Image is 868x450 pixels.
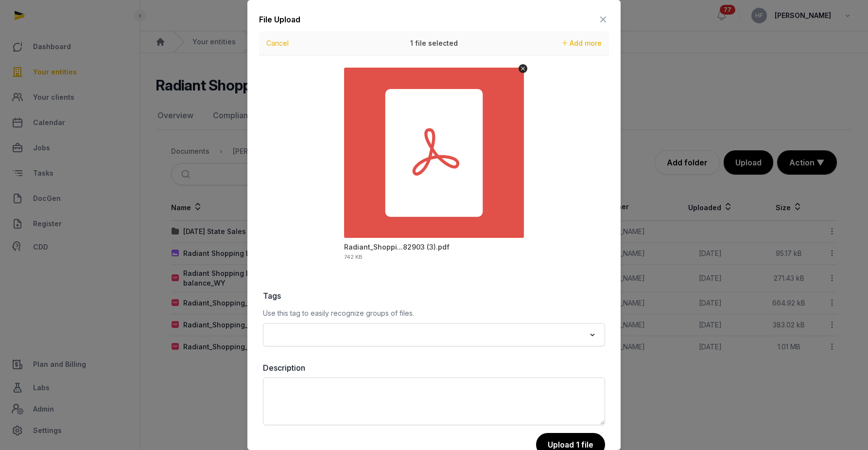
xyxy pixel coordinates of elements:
[344,242,450,252] div: Radiant_Shopping_LLC_CORR_882903 (3).pdf
[269,328,585,342] input: Search for option
[361,31,507,55] div: 1 file selected
[263,362,605,374] label: Description
[259,14,300,25] div: File Upload
[344,254,363,260] div: 742 KB
[268,326,600,343] div: Search for option
[570,39,602,47] span: Add more
[263,307,605,319] p: Use this tag to easily recognize groups of files.
[259,31,609,274] div: Uppy Dashboard
[263,290,605,302] label: Tags
[263,36,292,50] button: Cancel
[558,36,606,50] button: Add more files
[519,64,527,73] button: Remove file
